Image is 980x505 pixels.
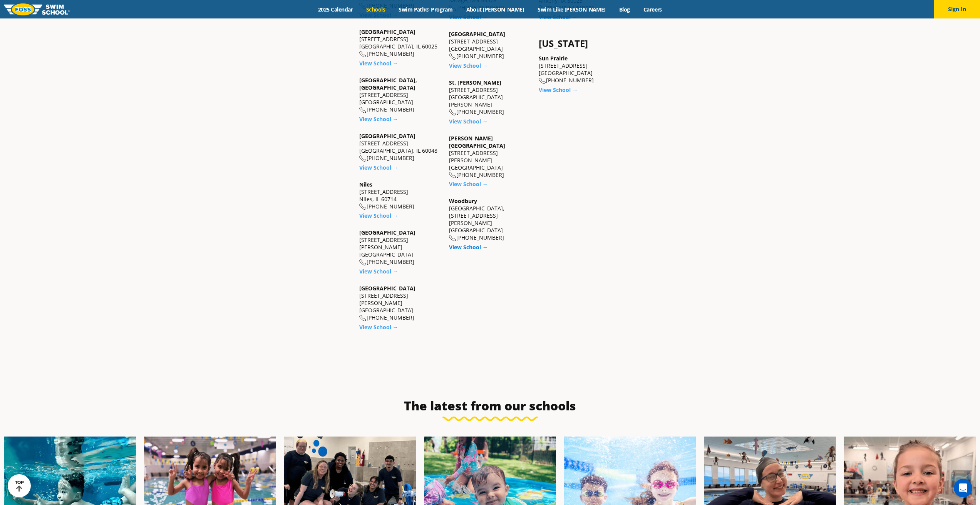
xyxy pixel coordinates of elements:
a: View School → [359,115,398,123]
a: Woodbury [449,197,477,205]
a: View School → [449,243,488,251]
a: Swim Path® Program [392,6,459,13]
h4: [US_STATE] [539,38,621,49]
div: [STREET_ADDRESS] [GEOGRAPHIC_DATA] [PHONE_NUMBER] [539,55,621,84]
a: Schools [360,6,392,13]
div: [STREET_ADDRESS][PERSON_NAME] [GEOGRAPHIC_DATA] [PHONE_NUMBER] [359,285,441,322]
img: location-phone-o-icon.svg [449,235,456,242]
a: View School → [449,62,488,69]
div: TOP [15,480,24,492]
img: location-phone-o-icon.svg [539,78,546,84]
a: St. [PERSON_NAME] [449,79,501,86]
a: View School → [539,86,578,93]
div: [STREET_ADDRESS] [GEOGRAPHIC_DATA] [PHONE_NUMBER] [449,30,531,60]
a: View School → [359,60,398,67]
div: [STREET_ADDRESS] [GEOGRAPHIC_DATA], IL 60025 [PHONE_NUMBER] [359,28,441,58]
a: Sun Prairie [539,55,568,62]
a: View School → [449,118,488,125]
img: location-phone-o-icon.svg [359,51,367,58]
a: [GEOGRAPHIC_DATA], [GEOGRAPHIC_DATA] [359,77,417,91]
div: [STREET_ADDRESS] [GEOGRAPHIC_DATA][PERSON_NAME] [PHONE_NUMBER] [449,79,531,116]
div: [STREET_ADDRESS] Niles, IL 60714 [PHONE_NUMBER] [359,181,441,210]
a: View School → [359,164,398,171]
div: [STREET_ADDRESS] [GEOGRAPHIC_DATA] [PHONE_NUMBER] [359,77,441,113]
img: location-phone-o-icon.svg [449,53,456,60]
img: location-phone-o-icon.svg [449,109,456,116]
a: View School → [359,268,398,275]
img: location-phone-o-icon.svg [359,315,367,322]
a: View School → [359,212,398,219]
img: location-phone-o-icon.svg [359,107,367,113]
a: [GEOGRAPHIC_DATA] [359,285,415,292]
img: location-phone-o-icon.svg [359,155,367,162]
img: location-phone-o-icon.svg [449,172,456,178]
a: 2025 Calendar [312,6,360,13]
div: [STREET_ADDRESS] [GEOGRAPHIC_DATA], IL 60048 [PHONE_NUMBER] [359,132,441,162]
div: [GEOGRAPHIC_DATA], [STREET_ADDRESS][PERSON_NAME] [GEOGRAPHIC_DATA] [PHONE_NUMBER] [449,197,531,242]
a: [GEOGRAPHIC_DATA] [359,132,415,140]
a: View School → [359,323,398,331]
a: Blog [612,6,637,13]
a: [PERSON_NAME][GEOGRAPHIC_DATA] [449,135,505,149]
a: [GEOGRAPHIC_DATA] [449,30,505,38]
div: [STREET_ADDRESS] [PERSON_NAME][GEOGRAPHIC_DATA] [PHONE_NUMBER] [449,135,531,179]
a: [GEOGRAPHIC_DATA] [359,229,415,236]
a: View School → [449,180,488,188]
img: FOSS Swim School Logo [4,3,70,15]
a: About [PERSON_NAME] [459,6,531,13]
div: [STREET_ADDRESS][PERSON_NAME] [GEOGRAPHIC_DATA] [PHONE_NUMBER] [359,229,441,266]
a: Careers [637,6,668,13]
a: Niles [359,181,372,188]
img: location-phone-o-icon.svg [359,203,367,210]
a: [GEOGRAPHIC_DATA] [359,28,415,35]
a: Swim Like [PERSON_NAME] [531,6,613,13]
div: Open Intercom Messenger [954,479,972,497]
img: location-phone-o-icon.svg [359,259,367,266]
